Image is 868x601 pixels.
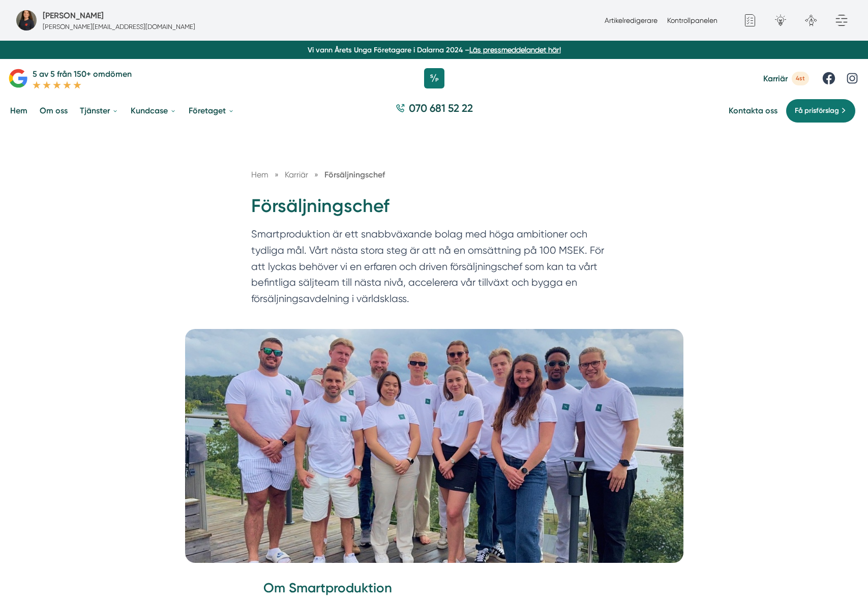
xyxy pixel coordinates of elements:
[263,580,392,596] strong: Om Smartproduktion
[275,168,279,181] span: »
[786,99,856,123] a: Få prisförslag
[667,16,717,24] a: Kontrollpanelen
[43,9,104,22] h5: Administratör
[38,98,70,124] a: Om oss
[33,68,132,80] p: 5 av 5 från 150+ omdömen
[285,170,310,179] a: Karriär
[251,170,268,179] a: Hem
[16,10,37,31] img: foretagsbild-pa-smartproduktion-ett-foretag-i-dalarnas-lan.jpg
[251,168,617,181] nav: Breadcrumb
[4,45,864,55] p: Vi vann Årets Unga Företagare i Dalarna 2024 –
[792,72,809,85] span: 4st
[8,98,29,124] a: Hem
[129,98,178,124] a: Kundcase
[324,170,385,179] a: Försäljningschef
[729,106,777,115] a: Kontakta oss
[251,194,617,227] h1: Försäljningschef
[605,16,657,24] a: Artikelredigerare
[251,226,617,312] p: Smartproduktion är ett snabbväxande bolag med höga ambitioner och tydliga mål. Vårt nästa stora s...
[185,329,683,563] img: Försäljningschef
[78,98,121,124] a: Tjänster
[314,168,318,181] span: »
[469,46,561,54] a: Läs pressmeddelandet här!
[187,98,236,124] a: Företaget
[763,72,809,85] a: Karriär 4st
[763,74,788,83] span: Karriär
[43,22,195,32] p: [PERSON_NAME][EMAIL_ADDRESS][DOMAIN_NAME]
[795,105,839,116] span: Få prisförslag
[392,101,477,121] a: 070 681 52 22
[285,170,308,179] span: Karriär
[409,101,473,115] span: 070 681 52 22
